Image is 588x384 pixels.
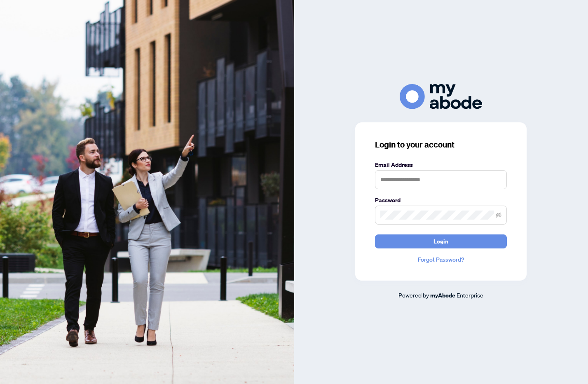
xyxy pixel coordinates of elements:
[375,160,507,169] label: Email Address
[375,234,507,248] button: Login
[398,291,429,299] span: Powered by
[375,255,507,264] a: Forgot Password?
[375,196,507,205] label: Password
[433,235,448,248] span: Login
[375,139,507,150] h3: Login to your account
[457,291,483,299] span: Enterprise
[400,84,482,109] img: ma-logo
[430,291,455,300] a: myAbode
[496,212,501,218] span: eye-invisible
